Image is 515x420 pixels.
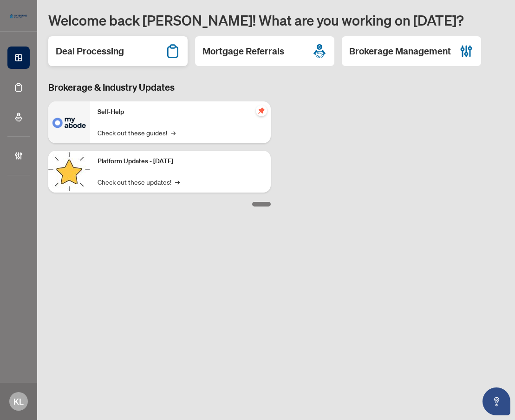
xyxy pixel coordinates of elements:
p: Self-Help [98,107,263,117]
a: Check out these guides!→ [98,127,176,138]
span: → [175,177,180,187]
img: Self-Help [48,101,90,143]
span: KL [13,395,24,408]
span: → [171,127,176,138]
p: Platform Updates - [DATE] [98,156,263,167]
button: Open asap [482,387,510,415]
h3: Brokerage & Industry Updates [48,81,271,94]
span: pushpin [256,105,267,116]
h2: Brokerage Management [349,45,451,58]
a: Check out these updates!→ [98,177,180,187]
img: Platform Updates - September 16, 2025 [48,151,90,193]
img: logo [7,12,30,21]
h2: Deal Processing [56,45,124,58]
h1: Welcome back [PERSON_NAME]! What are you working on [DATE]? [48,11,504,29]
h2: Mortgage Referrals [202,45,284,58]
